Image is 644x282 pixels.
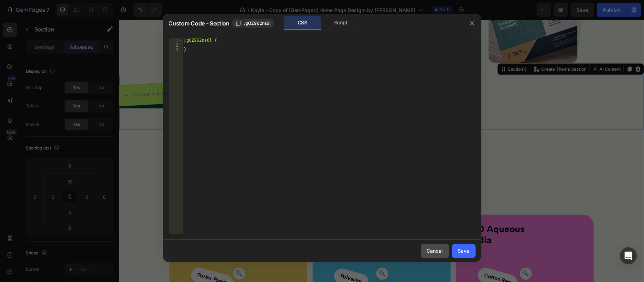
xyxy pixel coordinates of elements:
div: Script [323,16,360,30]
div: Section 5 [387,46,409,53]
p: Product Categories [51,122,474,160]
button: AI Content [472,45,503,54]
div: 1 [169,38,183,43]
span: Poster Paper [70,246,116,272]
div: Save [458,247,470,254]
button: .gQZ962ns6l [232,19,274,28]
div: Drop element here [13,70,51,78]
button: Cancel [421,244,449,258]
div: Open Intercom Messenger [620,247,637,264]
div: Cancel [427,247,443,254]
p: Create Theme Section [422,46,467,53]
span: Cotton Rag [357,246,400,272]
span: Custom Code - Section [169,19,230,28]
div: CSS [284,16,321,30]
span: .gQZ962ns6l [244,20,271,27]
h2: ⁠CliQ Aqueous Media [346,204,465,226]
button: Save [452,244,476,258]
span: Polyester [213,247,251,271]
h2: Rang Print Canvas [203,204,322,226]
p: Explore our comprehensive range of specialty substrates and materials [1,161,524,172]
div: 3 [169,47,183,52]
h2: SolviT Sign & Display Media [59,204,179,226]
div: 2 [169,43,183,47]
